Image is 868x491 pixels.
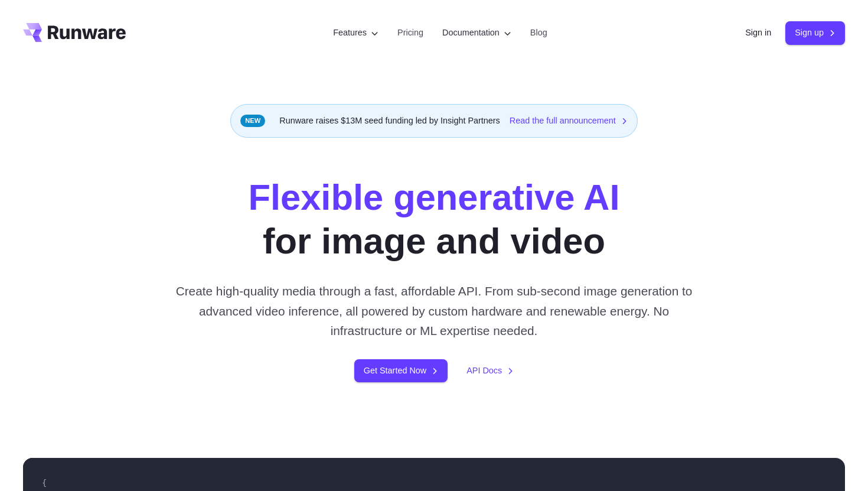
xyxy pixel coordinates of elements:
[42,478,47,487] span: {
[230,104,638,138] div: Runware raises $13M seed funding led by Insight Partners
[397,26,423,40] a: Pricing
[785,21,845,44] a: Sign up
[354,359,448,382] a: Get Started Now
[333,26,378,40] label: Features
[745,26,771,40] a: Sign in
[249,175,620,262] h1: for image and video
[249,177,620,217] strong: Flexible generative AI
[530,26,547,40] a: Blog
[171,281,697,340] p: Create high-quality media through a fast, affordable API. From sub-second image generation to adv...
[23,23,126,42] a: Go to /
[442,26,511,40] label: Documentation
[510,114,628,128] a: Read the full announcement
[466,364,514,378] a: API Docs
